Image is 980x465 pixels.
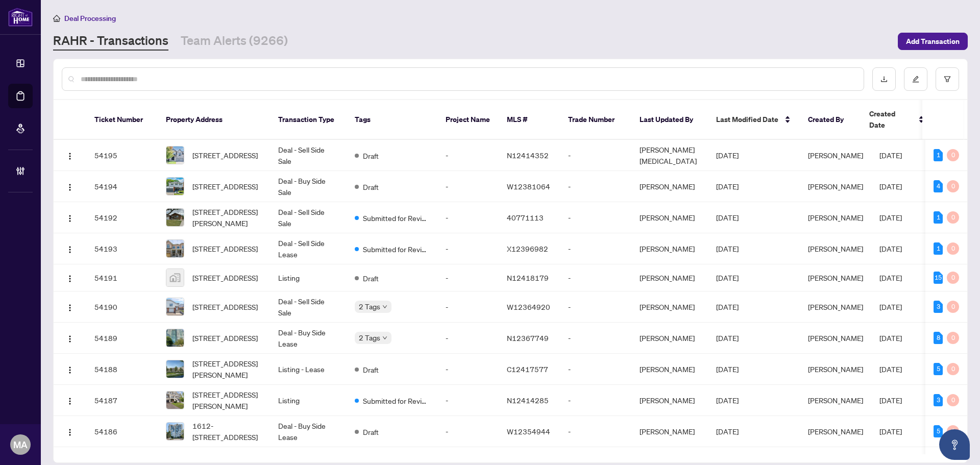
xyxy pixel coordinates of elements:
td: - [437,354,499,385]
div: 1 [934,211,943,224]
td: 54187 [86,385,158,416]
div: 15 [934,272,943,284]
td: Listing [270,385,347,416]
img: thumbnail-img [166,269,184,286]
td: [PERSON_NAME] [631,354,708,385]
span: download [880,76,888,83]
td: - [560,233,631,264]
span: C12417577 [507,364,548,374]
button: edit [904,67,927,91]
td: 54189 [86,323,158,354]
span: [STREET_ADDRESS][PERSON_NAME] [192,358,262,380]
td: - [437,385,499,416]
img: Logo [66,366,74,374]
div: 8 [934,332,943,344]
span: [DATE] [716,182,739,191]
span: [DATE] [716,273,739,282]
button: Logo [62,299,78,315]
td: - [437,202,499,233]
div: 3 [934,394,943,406]
span: [DATE] [879,213,902,222]
span: Add Transaction [906,33,960,50]
button: Open asap [939,429,970,460]
td: Deal - Buy Side Lease [270,416,347,447]
th: Tags [347,100,437,140]
span: [PERSON_NAME] [808,182,863,191]
td: Deal - Sell Side Sale [270,202,347,233]
div: 5 [934,425,943,437]
img: thumbnail-img [166,329,184,347]
span: Last Modified Date [716,114,778,125]
span: Draft [363,150,379,161]
th: Created Date [861,100,933,140]
span: [DATE] [879,364,902,374]
a: Team Alerts (9266) [181,32,288,51]
span: [DATE] [716,151,739,160]
td: [PERSON_NAME] [631,264,708,291]
span: W12381064 [507,182,550,191]
span: [DATE] [879,396,902,405]
span: Created Date [869,108,912,131]
td: - [560,385,631,416]
span: [DATE] [879,182,902,191]
th: Last Modified Date [708,100,800,140]
div: 0 [947,332,959,344]
span: edit [912,76,919,83]
span: [STREET_ADDRESS] [192,332,258,344]
img: Logo [66,275,74,283]
span: [PERSON_NAME] [808,273,863,282]
div: 1 [934,242,943,255]
td: Deal - Sell Side Sale [270,291,347,323]
td: [PERSON_NAME] [631,323,708,354]
td: [PERSON_NAME] [631,416,708,447]
img: Logo [66,397,74,405]
button: Logo [62,330,78,346]
td: - [437,416,499,447]
th: Ticket Number [86,100,158,140]
span: [PERSON_NAME] [808,302,863,311]
span: down [382,335,387,340]
div: 0 [947,363,959,375]
div: 0 [947,180,959,192]
td: [PERSON_NAME] [631,233,708,264]
span: [PERSON_NAME] [808,151,863,160]
span: 1612-[STREET_ADDRESS] [192,420,262,443]
span: Draft [363,273,379,284]
span: Submitted for Review [363,243,429,255]
td: 54191 [86,264,158,291]
td: - [560,323,631,354]
td: - [437,171,499,202]
span: [DATE] [716,396,739,405]
td: Deal - Sell Side Sale [270,140,347,171]
td: - [437,140,499,171]
th: Last Updated By [631,100,708,140]
span: Draft [363,364,379,375]
button: filter [936,67,959,91]
span: [PERSON_NAME] [808,333,863,342]
span: Draft [363,181,379,192]
span: [DATE] [879,151,902,160]
td: 54194 [86,171,158,202]
span: W12364920 [507,302,550,311]
span: [STREET_ADDRESS] [192,272,258,283]
span: [DATE] [716,213,739,222]
span: [DATE] [716,244,739,253]
img: thumbnail-img [166,146,184,164]
td: - [437,323,499,354]
img: Logo [66,304,74,312]
td: 54188 [86,354,158,385]
button: Logo [62,270,78,286]
td: 54190 [86,291,158,323]
img: thumbnail-img [166,423,184,440]
div: 0 [947,242,959,255]
div: 5 [934,363,943,375]
div: 4 [934,180,943,192]
span: Deal Processing [64,14,116,23]
div: 0 [947,425,959,437]
span: [PERSON_NAME] [808,244,863,253]
td: Listing - Lease [270,354,347,385]
td: Deal - Buy Side Sale [270,171,347,202]
div: 1 [934,149,943,161]
td: [PERSON_NAME] [631,291,708,323]
td: - [437,291,499,323]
